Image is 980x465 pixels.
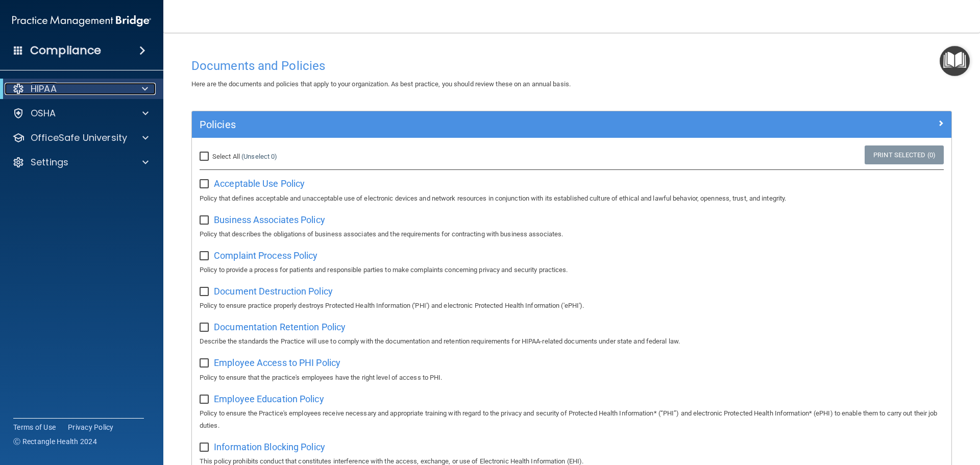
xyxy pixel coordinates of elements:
[30,43,101,58] h4: Compliance
[865,145,944,164] a: Print Selected (0)
[214,214,325,225] span: Business Associates Policy
[214,442,325,452] span: Information Blocking Policy
[200,407,944,432] p: Policy to ensure the Practice's employees receive necessary and appropriate training with regard ...
[31,107,56,119] p: OSHA
[31,83,57,95] p: HIPAA
[200,300,944,312] p: Policy to ensure practice properly destroys Protected Health Information ('PHI') and electronic P...
[191,59,952,72] h4: Documents and Policies
[214,394,324,404] span: Employee Education Policy
[200,192,944,205] p: Policy that defines acceptable and unacceptable use of electronic devices and network resources i...
[200,119,754,130] h5: Policies
[212,153,240,160] span: Select All
[200,264,944,276] p: Policy to provide a process for patients and responsible parties to make complaints concerning pr...
[940,46,970,76] button: Open Resource Center
[12,132,149,144] a: OfficeSafe University
[214,322,346,332] span: Documentation Retention Policy
[200,153,211,161] input: Select All (Unselect 0)
[13,422,56,432] a: Terms of Use
[214,357,340,368] span: Employee Access to PHI Policy
[31,132,127,144] p: OfficeSafe University
[200,228,944,240] p: Policy that describes the obligations of business associates and the requirements for contracting...
[31,156,68,168] p: Settings
[200,116,944,133] a: Policies
[12,11,151,31] img: PMB logo
[200,335,944,348] p: Describe the standards the Practice will use to comply with the documentation and retention requi...
[200,372,944,384] p: Policy to ensure that the practice's employees have the right level of access to PHI.
[13,436,97,447] span: Ⓒ Rectangle Health 2024
[241,153,277,160] a: (Unselect 0)
[214,286,333,297] span: Document Destruction Policy
[68,422,114,432] a: Privacy Policy
[214,250,317,261] span: Complaint Process Policy
[191,80,571,88] span: Here are the documents and policies that apply to your organization. As best practice, you should...
[12,156,149,168] a: Settings
[214,178,305,189] span: Acceptable Use Policy
[12,83,148,95] a: HIPAA
[12,107,149,119] a: OSHA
